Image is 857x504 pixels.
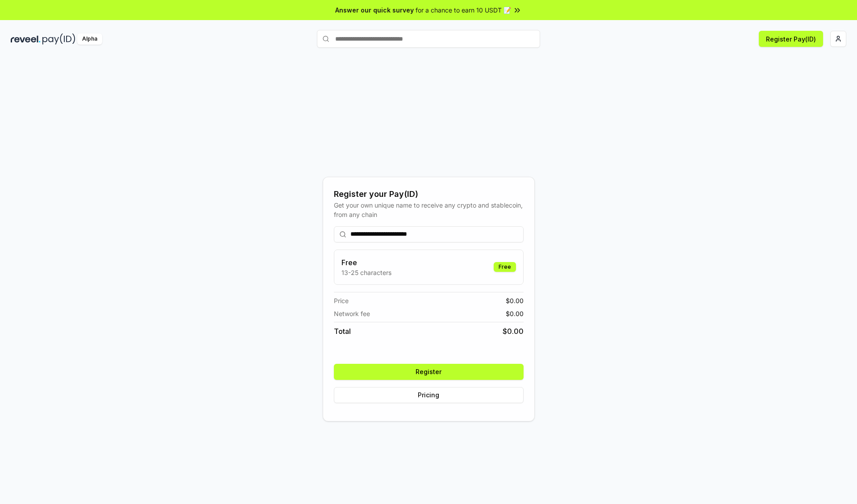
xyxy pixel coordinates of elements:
[759,31,823,47] button: Register Pay(ID)
[334,326,351,337] span: Total
[503,326,524,337] span: $ 0.00
[11,33,41,45] img: reveel_dark
[334,364,524,380] button: Register
[335,5,414,15] span: Answer our quick survey
[506,296,524,305] span: $ 0.00
[416,5,511,15] span: for a chance to earn 10 USDT 📝
[506,309,524,318] span: $ 0.00
[334,387,524,403] button: Pricing
[77,33,102,45] div: Alpha
[42,33,75,45] img: pay_id
[334,200,524,219] div: Get your own unique name to receive any crypto and stablecoin, from any chain
[341,268,391,277] p: 13-25 characters
[334,188,524,200] div: Register your Pay(ID)
[334,296,349,305] span: Price
[334,309,370,318] span: Network fee
[494,262,516,272] div: Free
[341,257,391,268] h3: Free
